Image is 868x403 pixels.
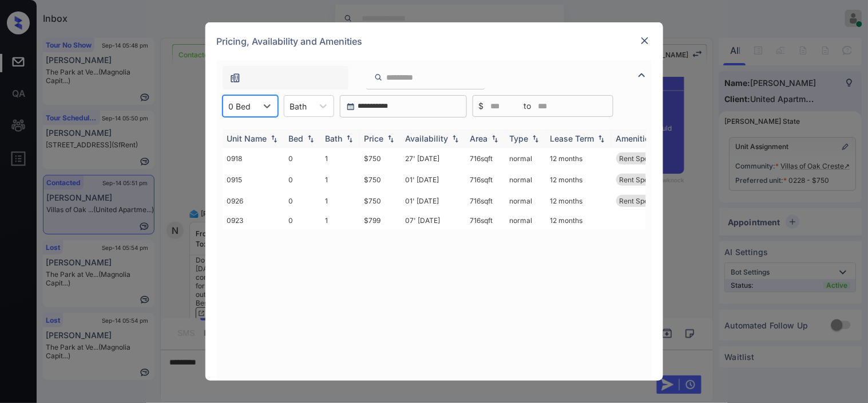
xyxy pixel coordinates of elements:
[406,134,449,143] div: Availability
[229,72,241,84] img: icon-zuma
[360,148,401,169] td: $750
[616,134,655,143] div: Amenities
[546,169,612,190] td: 12 months
[321,169,360,190] td: 1
[321,212,360,229] td: 1
[505,169,546,190] td: normal
[479,100,484,112] span: $
[401,148,466,169] td: 27' [DATE]
[364,134,384,143] div: Price
[524,100,532,112] span: to
[289,134,304,143] div: Bed
[223,169,284,190] td: 0915
[505,212,546,229] td: normal
[385,135,397,143] img: sorting
[505,190,546,212] td: normal
[510,134,529,143] div: Type
[360,169,401,190] td: $750
[374,72,383,83] img: icon-zuma
[223,148,284,169] td: 0918
[326,134,343,143] div: Bath
[321,148,360,169] td: 1
[505,148,546,169] td: normal
[268,135,280,143] img: sorting
[227,134,267,143] div: Unit Name
[620,175,665,184] span: Rent Special 1
[470,134,488,143] div: Area
[284,169,321,190] td: 0
[530,135,541,143] img: sorting
[489,135,501,143] img: sorting
[546,212,612,229] td: 12 months
[550,134,594,143] div: Lease Term
[401,190,466,212] td: 01' [DATE]
[620,197,665,205] span: Rent Special 1
[284,212,321,229] td: 0
[284,148,321,169] td: 0
[223,190,284,212] td: 0926
[401,169,466,190] td: 01' [DATE]
[639,35,651,46] img: close
[223,212,284,229] td: 0923
[466,190,505,212] td: 716 sqft
[450,135,461,143] img: sorting
[546,148,612,169] td: 12 months
[466,148,505,169] td: 716 sqft
[205,22,663,60] div: Pricing, Availability and Amenities
[620,154,665,163] span: Rent Special 1
[401,212,466,229] td: 07' [DATE]
[360,212,401,229] td: $799
[546,190,612,212] td: 12 months
[284,190,321,212] td: 0
[321,190,360,212] td: 1
[596,135,607,143] img: sorting
[466,169,505,190] td: 716 sqft
[344,135,355,143] img: sorting
[360,190,401,212] td: $750
[635,68,649,82] img: icon-zuma
[466,212,505,229] td: 716 sqft
[305,135,316,143] img: sorting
